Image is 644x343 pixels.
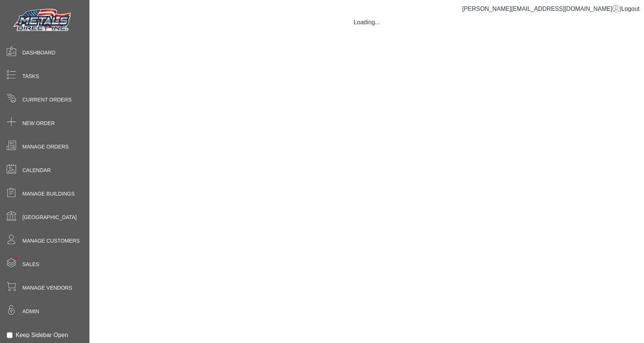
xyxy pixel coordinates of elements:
span: Current Orders [22,96,72,104]
div: | [462,4,640,13]
span: Manage Vendors [22,284,72,292]
span: Sales [22,261,39,268]
span: [GEOGRAPHIC_DATA] [22,213,77,221]
a: [PERSON_NAME][EMAIL_ADDRESS][DOMAIN_NAME] [462,6,620,12]
img: Metals Direct Inc Logo [11,7,75,34]
label: Keep Sidebar Open [16,331,68,340]
span: Calendar [22,166,51,174]
span: Manage Buildings [22,190,75,198]
span: Dashboard [22,49,56,57]
span: Admin [22,308,39,315]
div: Loading... [92,18,642,27]
span: New Order [22,119,55,127]
span: Logout [621,6,640,12]
span: Tasks [22,72,39,80]
span: • [7,246,26,270]
span: Manage Customers [22,237,80,245]
span: Manage Orders [22,143,69,151]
